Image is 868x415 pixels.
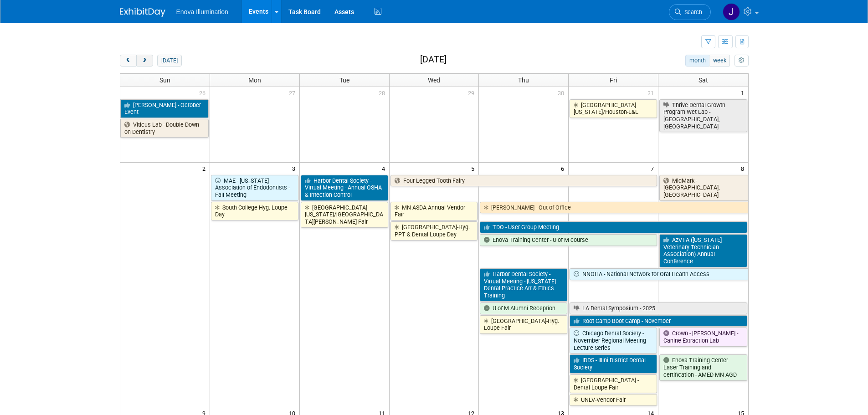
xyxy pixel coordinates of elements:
a: Crown - [PERSON_NAME] - Canine Extraction Lab [659,328,747,346]
a: MidMark - [GEOGRAPHIC_DATA], [GEOGRAPHIC_DATA] [659,175,748,201]
span: Tue [339,77,349,84]
span: Sun [159,77,170,84]
span: 5 [470,163,478,174]
a: AzVTA ([US_STATE] Veterinary Technician Association) Annual Conference [659,234,747,267]
a: Search [669,4,711,20]
button: month [685,55,709,67]
a: [GEOGRAPHIC_DATA][US_STATE]/Houston-L&L [570,99,657,118]
a: U of M Alumni Reception [480,302,567,314]
a: [GEOGRAPHIC_DATA]-Hyg. PPT & Dental Loupe Day [390,221,478,240]
span: Sat [699,77,708,84]
img: ExhibitDay [120,8,165,17]
a: [PERSON_NAME] - October Event [120,99,209,118]
span: 8 [740,163,748,174]
a: MN ASDA Annual Vendor Fair [390,202,478,220]
button: week [709,55,730,67]
span: Thu [518,77,529,84]
a: NNOHA - National Network for Oral Health Access [570,268,748,280]
span: 6 [560,163,568,174]
span: Fri [610,77,617,84]
span: 3 [291,163,299,174]
span: Mon [248,77,261,84]
span: 27 [288,87,299,98]
a: South College-Hyg. Loupe Day [211,202,298,220]
a: Enova Training Center - U of M course [480,234,657,246]
a: [GEOGRAPHIC_DATA]-Hyg. Loupe Fair [480,315,567,334]
span: Search [681,9,702,15]
a: Chicago Dental Society - November Regional Meeting Lecture Series [570,328,657,354]
a: Four Legged Tooth Fairy [390,175,657,187]
img: Joe Werner [723,3,740,20]
span: 28 [378,87,389,98]
h2: [DATE] [420,55,447,65]
a: TDO - User Group Meeting [480,221,747,233]
a: Viticus Lab - Double Down on Dentistry [120,119,209,138]
a: Harbor Dental Society - Virtual Meeting - Annual OSHA & Infection Control [301,175,388,201]
button: prev [120,55,137,67]
span: 26 [198,87,210,98]
span: 31 [647,87,658,98]
a: [GEOGRAPHIC_DATA] - Dental Loupe Fair [570,374,657,393]
button: next [136,55,153,67]
a: Root Camp Boot Camp - November [570,315,747,327]
a: Thrive Dental Growth Program Wet Lab - [GEOGRAPHIC_DATA], [GEOGRAPHIC_DATA] [659,99,747,133]
a: MAE - [US_STATE] Association of Endodontists - Fall Meeting [211,175,298,201]
a: [PERSON_NAME] - Out of Office [480,202,748,214]
a: IDDS - Illini District Dental Society [570,354,657,373]
span: 29 [467,87,478,98]
a: [GEOGRAPHIC_DATA][US_STATE]/[GEOGRAPHIC_DATA][PERSON_NAME] Fair [301,202,388,228]
span: 30 [557,87,568,98]
a: UNLV-Vendor Fair [570,394,657,406]
span: 1 [740,87,748,98]
span: 2 [201,163,210,174]
a: Enova Training Center Laser Training and certification - AMED MN AGD [659,354,747,380]
a: LA Dental Symposium - 2025 [570,302,747,314]
button: myCustomButton [734,55,748,67]
span: 4 [381,163,389,174]
span: Wed [428,77,440,84]
i: Personalize Calendar [739,58,745,64]
a: Harbor Dental Society - Virtual Meeting - [US_STATE] Dental Practice Art & Ethics Training [480,268,567,302]
span: Enova Illumination [176,8,228,15]
button: [DATE] [157,55,181,67]
span: 7 [650,163,658,174]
